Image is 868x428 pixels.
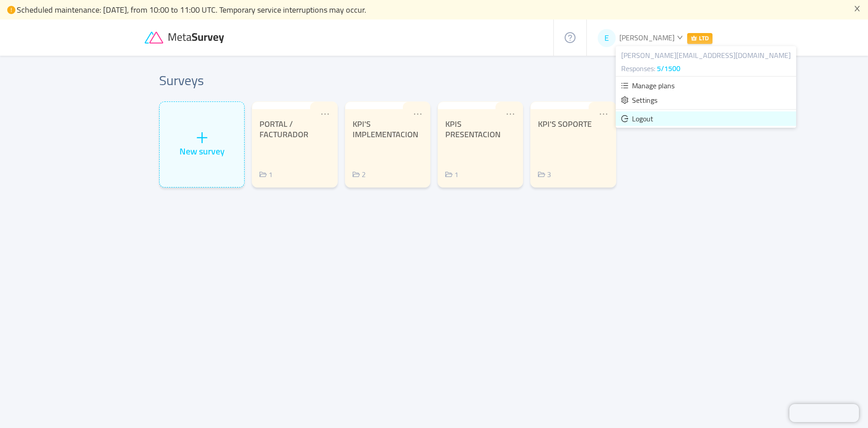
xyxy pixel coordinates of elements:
[565,32,576,43] i: icon: question-circle
[621,62,655,75] span: Responses:
[691,35,697,41] i: icon: crown
[789,404,859,422] iframe: Chatra live chat
[621,82,628,89] i: icon: unordered-list
[621,96,628,104] i: icon: setting
[505,109,515,119] i: icon: ellipsis
[320,109,330,119] i: icon: ellipsis
[445,171,453,178] i: icon: folder-open
[195,131,209,144] i: icon: plus
[269,168,273,181] span: 1
[159,101,245,188] div: icon: plusNew survey
[538,119,608,130] div: KPI'S SOPORTE
[413,109,423,119] i: icon: ellipsis
[259,171,267,178] i: icon: folder-open
[621,115,628,122] i: icon: logout
[445,119,515,139] div: KPIS PRESENTACION
[438,101,523,188] a: KPIS PRESENTACIONicon: folder-open1
[353,119,423,139] div: KPI'S IMPLEMENTACION
[345,101,430,188] a: KPI'S IMPLEMENTACIONicon: folder-open2
[353,171,360,178] i: icon: folder-open
[259,119,330,139] div: PORTAL / FACTURADOR
[604,29,609,47] span: E
[657,62,680,75] span: 5/1500
[632,112,653,125] span: Logout
[159,70,204,91] h2: Surveys
[252,101,337,188] a: PORTAL / FACTURADORicon: folder-open1
[454,168,458,181] span: 1
[547,168,551,181] span: 3
[17,2,366,17] span: Scheduled maintenance: [DATE], from 10:00 to 11:00 UTC. Temporary service interruptions may occur.
[7,6,15,14] i: icon: exclamation-circle
[530,101,616,188] a: KPI'S SOPORTEicon: folder-open3
[616,93,796,107] a: icon: settingSettings
[687,33,712,44] span: LTD
[362,168,366,181] span: 2
[632,79,675,92] span: Manage plans
[538,171,545,178] i: icon: folder-open
[621,50,791,60] div: [PERSON_NAME][EMAIL_ADDRESS][DOMAIN_NAME]
[854,5,861,12] i: icon: close
[632,93,657,107] span: Settings
[616,78,796,93] a: icon: unordered-listManage plans
[619,31,675,44] span: [PERSON_NAME]
[854,4,861,14] button: icon: close
[677,34,683,40] i: icon: down
[599,109,609,119] i: icon: ellipsis
[179,144,225,158] div: New survey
